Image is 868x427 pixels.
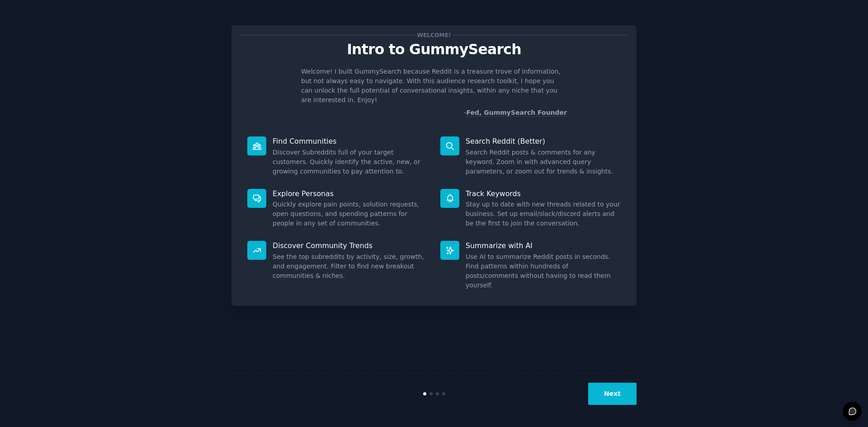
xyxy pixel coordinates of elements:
dd: See the top subreddits by activity, size, growth, and engagement. Filter to find new breakout com... [273,252,428,281]
p: Find Communities [273,136,428,146]
div: - [464,108,567,117]
dd: Search Reddit posts & comments for any keyword. Zoom in with advanced query parameters, or zoom o... [466,148,621,176]
p: Intro to GummySearch [241,42,627,57]
span: Welcome! [415,30,453,40]
p: Welcome! I built GummySearch because Reddit is a treasure trove of information, but not always ea... [301,67,567,105]
a: Fed, GummySearch Founder [466,109,567,117]
dd: Discover Subreddits full of your target customers. Quickly identify the active, new, or growing c... [273,148,428,176]
p: Explore Personas [273,189,428,198]
dd: Use AI to summarize Reddit posts in seconds. Find patterns within hundreds of posts/comments with... [466,252,621,290]
dd: Stay up to date with new threads related to your business. Set up email/slack/discord alerts and ... [466,200,621,228]
dd: Quickly explore pain points, solution requests, open questions, and spending patterns for people ... [273,200,428,228]
button: Next [588,383,637,405]
p: Search Reddit (Better) [466,136,621,146]
p: Discover Community Trends [273,241,428,250]
p: Track Keywords [466,189,621,198]
p: Summarize with AI [466,241,621,250]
